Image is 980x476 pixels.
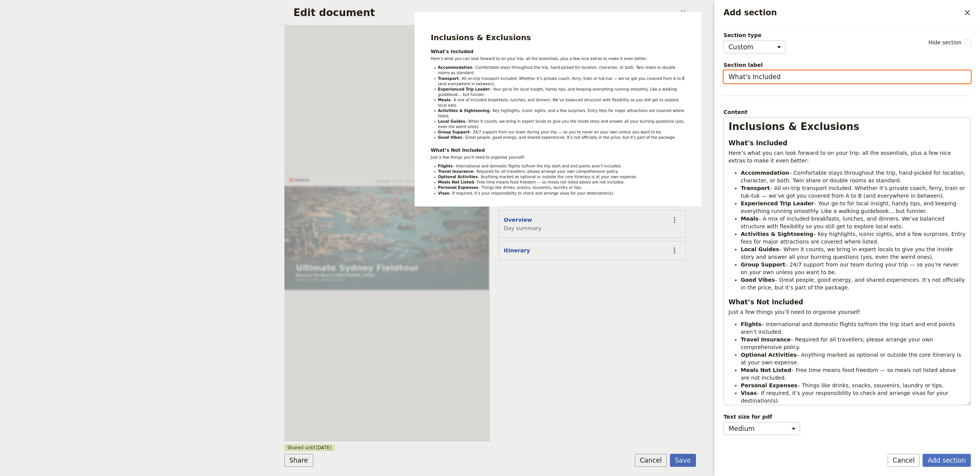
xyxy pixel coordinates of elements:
span: Just a few things you’ll need to organise yourself: [728,309,861,315]
span: – Comfortable stays throughout the trip, hand-picked for location, character, or both. Twin share... [741,170,967,184]
button: Close drawer [961,6,974,19]
button: Save [670,454,696,467]
span: – Things like drinks, snacks, souvenirs, laundry or tips. [797,382,944,388]
button: Cancel [888,454,920,467]
a: hello@fieldbook.com [456,6,469,19]
strong: Visas [741,390,757,396]
strong: Group Support [741,262,785,268]
span: Section type [724,31,786,39]
button: Share [284,454,313,467]
button: Add section [923,454,971,467]
span: – All on-trip transport included. Whether it’s private coach, ferry, train or tuk-tuk — we’ve got... [741,185,967,199]
span: [DATE] [316,445,332,451]
span: [DATE] – [DATE] [28,245,79,255]
span: 2 nights & 3 days [88,245,145,255]
strong: Transport [741,185,770,191]
h2: Edit document [294,7,675,18]
span: – 24/7 support from our team during your trip — so you’re never on your own unless you want to be. [741,262,960,275]
h2: Add section [724,7,961,18]
p: Discover the Best of [GEOGRAPHIC_DATA] [28,234,322,245]
strong: Local Guides [741,246,779,252]
img: Fieldbook logo [9,5,76,18]
span: – Required for all travellers; please arrange your own comprehensive policy. [741,336,935,350]
strong: Personal Expenses [741,382,797,388]
span: Here’s what you can look forward to on your trip: all the essentials, plus a few nice extras to m... [728,150,953,164]
span: Hide section [928,39,962,46]
strong: Optional Activities [741,352,797,358]
strong: What’s Not Included [728,298,803,306]
span: – International and domestic flights to/from the trip start and end points aren’t included. [741,321,957,335]
strong: Good Vibes [741,277,775,283]
strong: Experienced Trip Leader [741,200,814,206]
strong: Activities & Sightseeing [741,231,813,237]
span: – Anything marked as optional or outside the core itinerary is at your own expense. [741,352,963,366]
a: Itinerary [289,8,312,18]
span: – Your go-to for local insight, handy tips, and keeping everything running smoothly. Like a walki... [741,200,958,214]
button: Download pdf [471,6,484,19]
button: Close dialog [677,6,690,19]
a: Overview [258,8,283,18]
input: Section label [724,70,971,83]
select: Section type [724,41,786,54]
span: Text size for pdf [724,413,971,421]
select: Text size for pdf [724,422,800,435]
span: – Free time means food freedom — so meals not listed above are not included. [741,367,957,381]
span: What's Included [728,139,787,147]
strong: Accommodation [741,170,789,176]
a: Cover page [221,8,252,18]
button: Cancel [635,454,667,467]
span: Shared until [284,445,335,451]
strong: Travel Insurance [741,336,791,343]
span: – Great people, good energy, and shared experiences. It’s not officially in the price, but it’s p... [741,277,967,291]
span: – When it counts, we bring in expert locals to give you the inside story and answer all your burn... [741,246,955,260]
span: – Key highlights, iconic sights, and a few surprises. Entry fees for major attractions are covere... [741,231,967,245]
div: Content [724,108,971,116]
h1: Ultimate Sydney Fieldtour [28,211,322,232]
strong: Flights [741,321,761,327]
span: Section label [724,61,971,69]
strong: Meals [741,216,758,222]
span: – A mix of included breakfasts, lunches, and dinners. We’ve balanced structure with flexibility s... [741,216,946,229]
span: – If required, it’s your responsibility to check and arrange visas for your destination(s). [741,390,950,404]
span: Inclusions & Exclusions [728,121,859,132]
strong: Meals Not Listed [741,367,791,373]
